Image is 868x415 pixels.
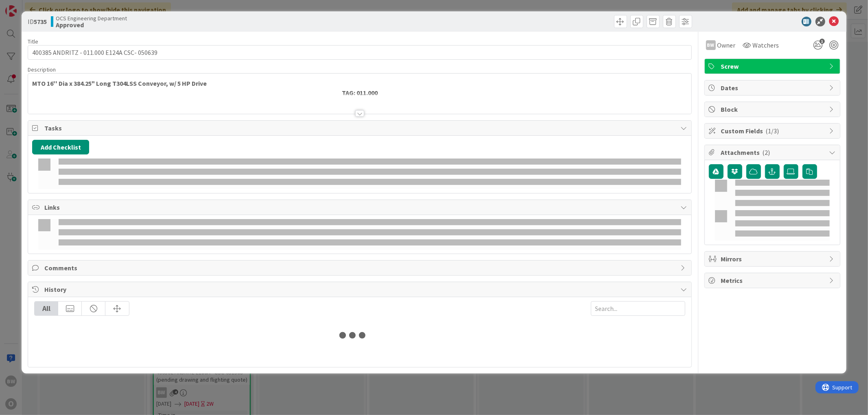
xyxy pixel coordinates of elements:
span: Links [44,202,676,212]
span: Metrics [721,276,825,285]
input: type card name here... [28,45,691,60]
span: Owner [717,40,736,50]
span: Comments [44,263,676,273]
span: Attachments [721,148,825,157]
span: History [44,285,676,294]
span: 1 [820,39,825,44]
span: Block [721,104,825,114]
div: All [35,302,58,315]
label: Title [28,38,38,45]
span: ( 2 ) [763,148,770,156]
input: Search... [591,301,685,316]
span: Tasks [44,123,676,133]
span: Support [17,1,37,11]
span: ( 1/3 ) [766,127,779,135]
span: Description [28,66,56,73]
span: OCS Engineering Department [56,15,127,22]
span: Screw [721,61,825,71]
span: Custom Fields [721,126,825,136]
div: BW [706,40,716,50]
strong: MTO 16'' Dia x 384.25" Long T304LSS Conveyor, w/ 5 HP Drive [32,79,207,87]
span: ID [28,17,47,26]
b: 5735 [34,17,47,26]
button: Add Checklist [32,140,89,154]
span: Mirrors [721,254,825,264]
span: Dates [721,83,825,93]
span: Watchers [753,40,779,50]
strong: TAG: 011.000 [342,89,378,97]
b: Approved [56,22,127,28]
